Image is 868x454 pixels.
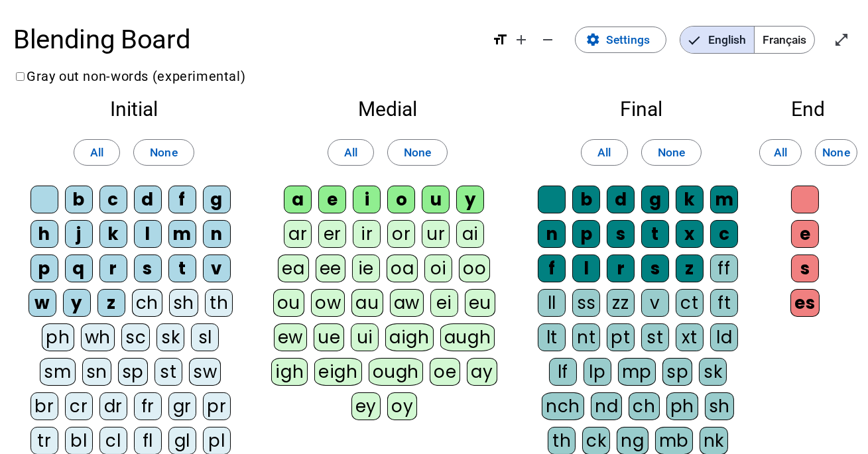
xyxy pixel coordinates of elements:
[351,289,383,317] div: au
[314,323,344,351] div: ue
[328,139,374,166] button: All
[65,392,93,420] div: cr
[284,220,312,248] div: ar
[189,358,221,386] div: sw
[268,99,508,119] h2: Medial
[456,186,484,213] div: y
[534,99,749,119] h2: Final
[538,323,566,351] div: lt
[662,358,692,386] div: sp
[13,68,245,84] label: Gray out non-words (experimental)
[676,186,704,213] div: k
[387,255,418,282] div: oa
[155,358,182,386] div: st
[353,220,381,248] div: ir
[514,32,530,48] mat-icon: add
[203,255,231,282] div: v
[755,27,814,53] span: Français
[318,186,346,213] div: e
[134,255,162,282] div: s
[430,358,460,386] div: oe
[710,255,738,282] div: ff
[134,392,162,420] div: fr
[168,186,196,213] div: f
[387,392,417,420] div: oy
[584,358,611,386] div: lp
[31,255,58,282] div: p
[710,220,738,248] div: c
[618,358,656,386] div: mp
[493,32,509,48] mat-icon: format_size
[815,139,857,166] button: None
[203,220,231,248] div: n
[676,289,704,317] div: ct
[121,323,150,351] div: sc
[31,220,58,248] div: h
[790,289,819,317] div: es
[822,142,849,162] span: None
[273,289,304,317] div: ou
[424,255,452,282] div: oi
[538,289,566,317] div: ll
[710,323,738,351] div: ld
[607,323,635,351] div: pt
[676,255,704,282] div: z
[351,323,379,351] div: ui
[542,392,584,420] div: nch
[271,358,308,386] div: igh
[572,186,600,213] div: b
[791,255,819,282] div: s
[606,30,650,50] span: Settings
[385,323,433,351] div: aigh
[99,255,127,282] div: r
[572,323,600,351] div: nt
[168,220,196,248] div: m
[641,139,702,166] button: None
[710,289,738,317] div: ft
[540,32,556,48] mat-icon: remove
[774,142,787,162] span: All
[607,255,635,282] div: r
[597,142,611,162] span: All
[465,289,495,317] div: eu
[90,142,103,162] span: All
[314,358,361,386] div: eigh
[13,13,479,66] h1: Blending Board
[834,32,849,48] mat-icon: open_in_full
[203,186,231,213] div: g
[63,289,91,317] div: y
[65,220,93,248] div: j
[97,289,125,317] div: z
[168,255,196,282] div: t
[133,139,194,166] button: None
[16,72,25,81] input: Gray out non-words (experimental)
[191,323,219,351] div: sl
[699,358,727,386] div: sk
[575,27,666,53] button: Settings
[318,220,346,248] div: er
[390,289,424,317] div: aw
[680,26,815,54] mat-button-toggle-group: Language selection
[791,220,819,248] div: e
[82,358,111,386] div: sn
[404,142,431,162] span: None
[710,186,738,213] div: m
[467,358,497,386] div: ay
[353,186,381,213] div: i
[586,32,601,48] mat-icon: settings
[641,289,669,317] div: v
[118,358,148,386] div: sp
[440,323,495,351] div: augh
[658,142,685,162] span: None
[150,142,177,162] span: None
[65,186,93,213] div: b
[134,220,162,248] div: l
[169,289,198,317] div: sh
[40,358,75,386] div: sm
[99,186,127,213] div: c
[572,289,600,317] div: ss
[676,323,704,351] div: xt
[99,220,127,248] div: k
[775,99,841,119] h2: End
[459,255,490,282] div: oo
